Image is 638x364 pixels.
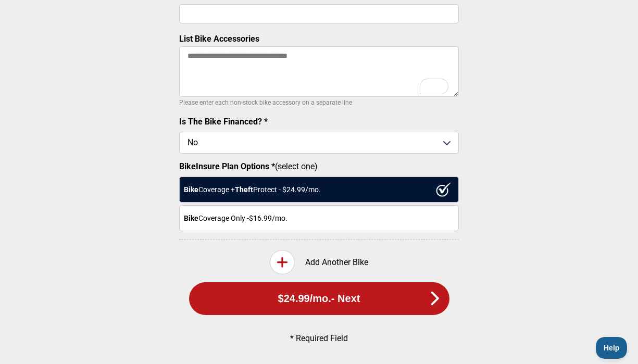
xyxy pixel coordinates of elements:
[596,337,628,359] iframe: Toggle Customer Support
[184,214,198,222] strong: Bike
[179,46,459,97] textarea: To enrich screen reader interactions, please activate Accessibility in Grammarly extension settings
[179,205,459,231] div: Coverage Only - $16.99 /mo.
[235,185,253,194] strong: Theft
[179,250,459,274] div: Add Another Bike
[189,282,449,315] button: $24.99/mo.- Next
[179,96,459,109] p: Please enter each non-stock bike accessory on a separate line
[179,117,268,127] label: Is The Bike Financed? *
[310,293,331,305] span: /mo.
[179,177,459,203] div: Coverage + Protect - $ 24.99 /mo.
[179,34,259,44] label: List Bike Accessories
[179,161,275,171] strong: BikeInsure Plan Options *
[197,333,442,343] p: * Required Field
[184,185,198,194] strong: Bike
[436,182,452,197] img: ux1sgP1Haf775SAghJI38DyDlYP+32lKFAAAAAElFTkSuQmCC
[179,161,459,171] label: (select one)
